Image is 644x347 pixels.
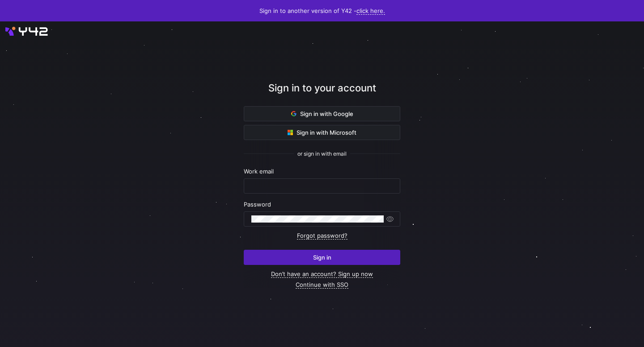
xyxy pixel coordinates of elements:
[244,106,400,121] button: Sign in with Google
[244,81,400,106] div: Sign in to your account
[297,232,347,240] a: Forgot password?
[291,110,353,117] span: Sign in with Google
[297,151,347,157] span: or sign in with email
[271,270,373,278] a: Don’t have an account? Sign up now
[244,250,400,265] button: Sign in
[356,7,385,15] a: click here.
[244,125,400,140] button: Sign in with Microsoft
[244,168,274,175] span: Work email
[296,281,348,289] a: Continue with SSO
[244,201,271,208] span: Password
[313,254,331,261] span: Sign in
[288,129,356,136] span: Sign in with Microsoft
